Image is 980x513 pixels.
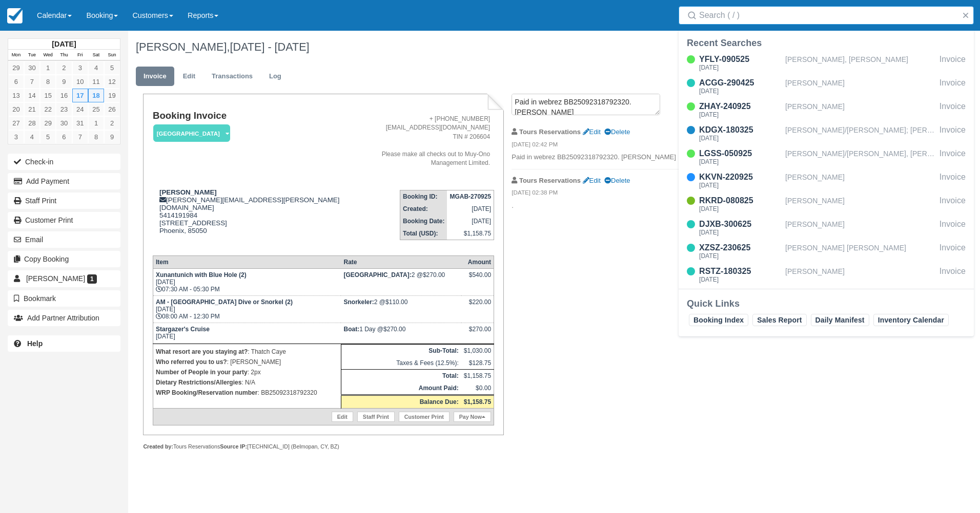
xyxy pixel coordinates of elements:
[447,215,494,227] td: [DATE]
[679,77,974,96] a: ACGG-290425[DATE][PERSON_NAME]Invoice
[230,40,309,53] span: [DATE] - [DATE]
[72,89,88,102] a: 17
[785,218,935,238] div: [PERSON_NAME]
[153,296,341,323] td: [DATE] 08:00 AM - 12:30 PM
[461,370,494,382] td: $1,158.75
[8,290,120,307] button: Bookmark
[156,358,227,366] strong: Who referred you to us?
[604,177,630,184] a: Delete
[699,100,781,113] div: ZHAY-240925
[24,116,40,130] a: 28
[104,61,120,75] a: 5
[136,41,855,53] h1: [PERSON_NAME],
[679,195,974,214] a: RKRD-080825[DATE][PERSON_NAME]Invoice
[940,77,966,96] div: Invoice
[156,326,210,333] strong: Stargazer's Cruise
[156,369,248,376] strong: Number of People in your party
[512,153,684,162] p: Paid in webrez BB25092318792320. [PERSON_NAME]
[88,50,104,61] th: Sat
[8,193,120,209] a: Staff Print
[8,75,24,89] a: 6
[143,443,503,451] div: Tours Reservations [TECHNICAL_ID] (Belmopan, CY, BZ)
[88,116,104,130] a: 1
[343,271,411,279] strong: Thatch Caye Resort
[785,53,935,73] div: [PERSON_NAME], [PERSON_NAME]
[447,203,494,215] td: [DATE]
[341,370,461,382] th: Total:
[88,75,104,89] a: 11
[72,75,88,89] a: 10
[461,357,494,370] td: $128.75
[447,227,494,240] td: $1,158.75
[785,77,935,96] div: [PERSON_NAME]
[8,335,120,352] a: Help
[350,115,490,167] address: + [PHONE_NUMBER] [EMAIL_ADDRESS][DOMAIN_NAME] TIN # 206604 Please make all checks out to Muy-Ono ...
[40,130,56,144] a: 5
[72,61,88,75] a: 3
[940,147,966,167] div: Invoice
[24,130,40,144] a: 4
[400,190,447,203] th: Booking ID:
[450,193,491,200] strong: MGAB-270925
[72,102,88,116] a: 24
[519,177,581,184] strong: Tours Reservations
[512,140,684,152] em: [DATE] 02:42 PM
[341,382,461,395] th: Amount Paid:
[940,218,966,238] div: Invoice
[341,256,461,269] th: Rate
[24,75,40,89] a: 7
[341,296,461,323] td: 2 @
[699,265,781,277] div: RSTZ-180325
[153,269,341,296] td: [DATE] 07:30 AM - 05:30 PM
[512,201,684,211] p: .
[72,50,88,61] th: Fri
[699,218,781,230] div: DJXB-300625
[679,53,974,73] a: YFLY-090525[DATE][PERSON_NAME], [PERSON_NAME]Invoice
[153,188,346,247] div: [PERSON_NAME][EMAIL_ADDRESS][PERSON_NAME][DOMAIN_NAME] 5414191984 [STREET_ADDRESS] Phoenix, 85050
[699,253,781,259] div: [DATE]
[40,75,56,89] a: 8
[40,116,56,130] a: 29
[8,61,24,75] a: 29
[156,298,293,306] strong: AM - [GEOGRAPHIC_DATA] Dive or Snorkel (2)
[7,8,23,24] img: checkfront-main-nav-mini-logo.png
[156,347,338,357] p: : Thatch Caye
[699,182,781,188] div: [DATE]
[88,89,104,102] a: 18
[72,130,88,144] a: 7
[156,367,338,377] p: : 2px
[104,75,120,89] a: 12
[940,100,966,120] div: Invoice
[461,345,494,357] td: $1,030.00
[583,128,601,136] a: Edit
[699,276,781,283] div: [DATE]
[583,177,601,184] a: Edit
[699,147,781,160] div: LGSS-050925
[699,159,781,165] div: [DATE]
[156,348,248,355] strong: What resort are you staying at?
[940,124,966,143] div: Invoice
[8,154,120,170] button: Check-in
[220,443,247,450] strong: Source IP:
[940,265,966,285] div: Invoice
[136,67,174,87] a: Invoice
[56,89,72,102] a: 16
[679,124,974,143] a: KDGX-180325[DATE][PERSON_NAME]/[PERSON_NAME]; [PERSON_NAME]/[PERSON_NAME]Invoice
[56,75,72,89] a: 9
[385,298,407,306] span: $110.00
[699,206,781,212] div: [DATE]
[699,124,781,136] div: KDGX-180325
[52,40,76,48] strong: [DATE]
[679,100,974,120] a: ZHAY-240925[DATE][PERSON_NAME]Invoice
[175,67,203,87] a: Edit
[785,171,935,190] div: [PERSON_NAME]
[399,412,450,422] a: Customer Print
[699,88,781,94] div: [DATE]
[461,256,494,269] th: Amount
[40,50,56,61] th: Wed
[104,50,120,61] th: Sun
[464,298,491,314] div: $220.00
[8,102,24,116] a: 20
[153,124,227,143] a: [GEOGRAPHIC_DATA]
[156,379,241,386] strong: Dietary Restrictions/Allergies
